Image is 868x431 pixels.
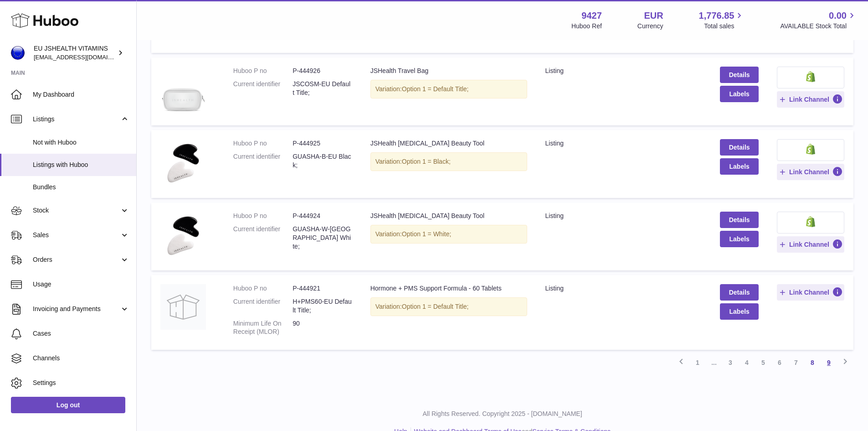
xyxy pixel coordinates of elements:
a: 1 [689,354,706,371]
img: JSHealth Gua Sha Beauty Tool [160,139,206,187]
dd: GUASHA-W-[GEOGRAPHIC_DATA] White; [293,225,352,251]
a: Log out [11,397,125,413]
a: 6 [771,354,788,371]
button: Link Channel [777,236,844,253]
span: 0.00 [829,10,847,22]
img: JSHealth Gua Sha Beauty Tool [160,212,206,259]
a: 4 [739,354,755,371]
img: Hormone + PMS Support Formula - 60 Tablets [160,284,206,330]
a: Details [720,212,759,228]
div: JSHealth Travel Bag [370,67,527,75]
span: Link Channel [789,168,829,176]
img: shopify-small.png [806,216,816,227]
button: Labels [720,86,759,102]
span: Usage [33,280,129,289]
span: Total sales [704,22,745,31]
a: Details [720,139,759,156]
div: listing [545,67,702,75]
div: Huboo Ref [571,22,602,31]
dt: Current identifier [233,297,293,315]
span: Link Channel [789,240,829,249]
div: listing [545,284,702,293]
span: Stock [33,206,120,215]
a: 7 [788,354,804,371]
div: Currency [637,22,663,31]
span: Option 1 = Default Title; [402,303,469,310]
div: EU JSHEALTH VITAMINS [34,44,116,62]
span: Listings [33,115,120,124]
dt: Huboo P no [233,212,293,220]
div: Variation: [370,225,527,244]
dd: 90 [293,319,352,337]
a: Details [720,284,759,301]
button: Labels [720,231,759,247]
div: Variation: [370,152,527,171]
div: Variation: [370,297,527,316]
img: JSHealth Travel Bag [160,67,206,114]
span: Option 1 = White; [402,230,452,238]
dt: Current identifier [233,80,293,97]
span: Not with Huboo [33,138,129,147]
strong: EUR [644,10,663,22]
dd: P-444921 [293,284,352,293]
a: 3 [722,354,739,371]
a: 0.00 AVAILABLE Stock Total [780,10,857,31]
span: 1,776.85 [699,10,734,22]
div: JSHealth [MEDICAL_DATA] Beauty Tool [370,212,527,220]
div: Variation: [370,80,527,99]
span: Channels [33,354,129,363]
span: Link Channel [789,95,829,104]
dt: Huboo P no [233,67,293,75]
button: Link Channel [777,164,844,180]
span: My Dashboard [33,90,129,99]
span: Option 1 = Default Title; [402,85,469,93]
span: [EMAIL_ADDRESS][DOMAIN_NAME] [34,53,134,61]
dd: P-444924 [293,212,352,220]
dt: Current identifier [233,225,293,251]
button: Link Channel [777,284,844,301]
dt: Huboo P no [233,284,293,293]
span: AVAILABLE Stock Total [780,22,857,31]
dd: P-444926 [293,67,352,75]
span: Orders [33,255,120,264]
span: Bundles [33,183,129,192]
dd: GUASHA-B-EU Black; [293,152,352,170]
span: Settings [33,379,129,387]
button: Labels [720,303,759,320]
span: Sales [33,231,120,239]
span: Link Channel [789,288,829,296]
a: Details [720,67,759,83]
button: Labels [720,158,759,175]
img: shopify-small.png [806,71,816,82]
strong: 9427 [581,10,602,22]
div: Hormone + PMS Support Formula - 60 Tablets [370,284,527,293]
img: shopify-small.png [806,144,816,155]
div: JSHealth [MEDICAL_DATA] Beauty Tool [370,139,527,148]
span: Listings with Huboo [33,161,129,169]
span: ... [706,354,722,371]
div: listing [545,212,702,220]
dt: Huboo P no [233,139,293,148]
span: Option 1 = Black; [402,158,451,165]
button: Link Channel [777,91,844,108]
dd: JSCOSM-EU Default Title; [293,80,352,97]
a: 9 [821,354,837,371]
div: listing [545,139,702,148]
dd: H+PMS60-EU Default Title; [293,297,352,315]
img: internalAdmin-9427@internal.huboo.com [11,46,25,60]
dt: Current identifier [233,152,293,170]
span: Invoicing and Payments [33,305,120,313]
a: 5 [755,354,771,371]
p: All Rights Reserved. Copyright 2025 - [DOMAIN_NAME] [144,410,861,418]
span: Cases [33,329,129,338]
a: 1,776.85 Total sales [699,10,745,31]
dt: Minimum Life On Receipt (MLOR) [233,319,293,337]
a: 8 [804,354,821,371]
dd: P-444925 [293,139,352,148]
